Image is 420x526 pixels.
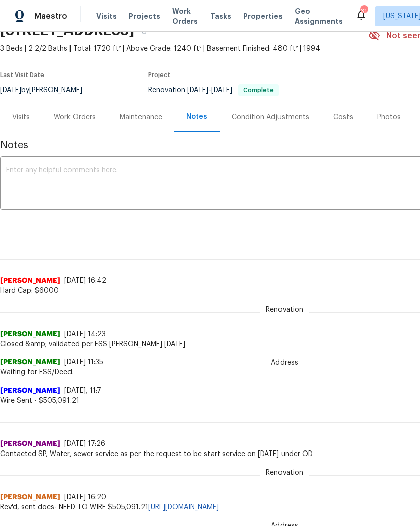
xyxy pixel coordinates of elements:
[211,87,232,94] span: [DATE]
[12,112,30,122] div: Visits
[260,468,309,478] span: Renovation
[64,387,101,394] span: [DATE], 11:7
[377,112,401,122] div: Photos
[295,6,343,26] span: Geo Assignments
[260,305,309,315] span: Renovation
[129,11,160,21] span: Projects
[64,494,106,501] span: [DATE] 16:20
[360,6,367,16] div: 31
[96,11,117,21] span: Visits
[232,112,309,122] div: Condition Adjustments
[64,277,106,284] span: [DATE] 16:42
[265,358,304,368] span: Address
[172,6,198,26] span: Work Orders
[64,331,106,338] span: [DATE] 14:23
[120,112,162,122] div: Maintenance
[239,87,278,93] span: Complete
[187,87,208,94] span: [DATE]
[333,112,353,122] div: Costs
[243,11,283,21] span: Properties
[34,11,67,21] span: Maestro
[54,112,96,122] div: Work Orders
[186,112,207,122] div: Notes
[148,72,170,78] span: Project
[64,359,103,366] span: [DATE] 11:35
[64,440,105,447] span: [DATE] 17:26
[148,504,219,511] a: [URL][DOMAIN_NAME]
[148,87,279,94] span: Renovation
[187,87,232,94] span: -
[210,13,231,20] span: Tasks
